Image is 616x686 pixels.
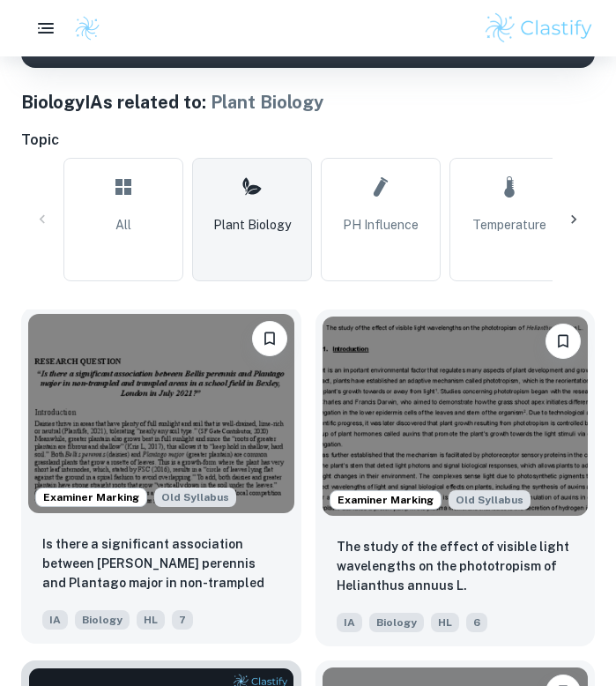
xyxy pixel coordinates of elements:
[472,215,546,235] span: Temperature
[137,610,165,630] span: HL
[42,610,68,630] span: IA
[343,215,419,235] span: pH Influence
[154,488,236,507] span: Old Syllabus
[545,324,581,359] button: Please log in to bookmark exemplars
[323,317,589,516] img: Biology IA example thumbnail: The study of the effect of visible light
[154,488,236,507] div: Starting from the May 2025 session, the Biology IA requirements have changed. It's OK to refer to...
[172,610,193,630] span: 7
[211,92,323,113] span: Plant Biology
[252,321,287,356] button: Please log in to bookmark exemplars
[74,15,100,41] img: Clastify logo
[337,537,575,595] p: The study of the effect of visible light wavelengths on the phototropism of Helianthus annuus L.
[337,613,362,632] span: IA
[36,489,146,505] span: Examiner Marking
[28,314,294,513] img: Biology IA example thumbnail: Is there a significant association betwe
[42,534,280,594] p: Is there a significant association between Bellis perennis and Plantago major in non-trampled and...
[213,215,291,235] span: Plant Biology
[21,89,595,116] h1: Biology IAs related to:
[449,490,531,510] div: Starting from the May 2025 session, the Biology IA requirements have changed. It's OK to refer to...
[63,15,100,41] a: Clastify logo
[431,613,459,632] span: HL
[315,309,596,646] a: Examiner MarkingStarting from the May 2025 session, the Biology IA requirements have changed. It'...
[330,492,441,508] span: Examiner Marking
[483,11,595,46] img: Clastify logo
[449,490,531,510] span: Old Syllabus
[21,309,301,646] a: Examiner MarkingStarting from the May 2025 session, the Biology IA requirements have changed. It'...
[75,610,130,630] span: Biology
[466,613,487,632] span: 6
[115,215,131,235] span: All
[21,130,595,151] h6: Topic
[369,613,424,632] span: Biology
